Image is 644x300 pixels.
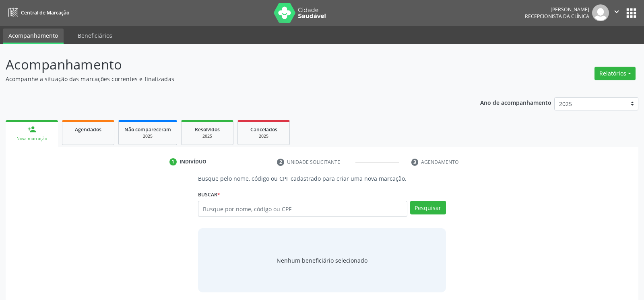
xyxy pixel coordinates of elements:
label: Buscar [198,188,220,201]
div: person_add [27,125,36,134]
i:  [612,7,621,16]
button: Relatórios [594,67,636,80]
span: Recepcionista da clínica [525,13,589,20]
div: [PERSON_NAME] [525,6,589,13]
span: Resolvidos [195,126,220,133]
input: Busque por nome, código ou CPF [198,201,407,217]
button:  [609,4,624,21]
span: Não compareceram [124,126,171,133]
span: Agendados [75,126,101,133]
div: 2025 [124,133,171,139]
p: Acompanhamento [6,55,448,75]
a: Acompanhamento [3,29,64,44]
button: apps [624,6,638,20]
span: Central de Marcação [21,9,69,16]
p: Ano de acompanhamento [480,97,551,107]
div: Nova marcação [11,136,52,142]
a: Beneficiários [72,29,118,43]
img: img [592,4,609,21]
span: Nenhum beneficiário selecionado [277,256,367,265]
div: 2025 [244,133,284,139]
span: Cancelados [250,126,277,133]
div: Indivíduo [180,158,206,165]
button: Pesquisar [410,201,446,214]
a: Central de Marcação [6,6,69,19]
p: Busque pelo nome, código ou CPF cadastrado para criar uma nova marcação. [198,174,446,183]
div: 1 [169,158,177,165]
p: Acompanhe a situação das marcações correntes e finalizadas [6,75,448,83]
div: 2025 [187,133,227,139]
